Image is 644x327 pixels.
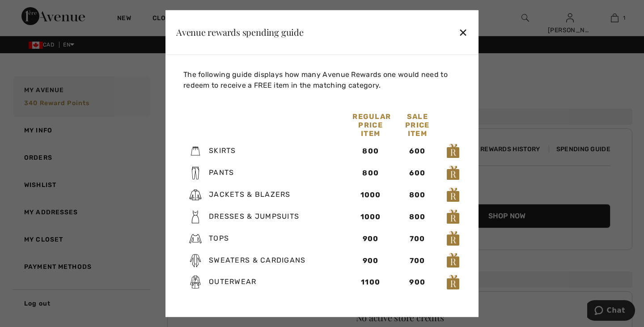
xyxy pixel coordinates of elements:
[446,274,460,290] img: loyalty_logo_r.svg
[352,277,389,288] div: 1100
[446,143,460,159] img: loyalty_logo_r.svg
[446,187,460,203] img: loyalty_logo_r.svg
[352,168,389,178] div: 800
[20,6,38,14] span: Chat
[209,212,299,221] span: Dresses & Jumpsuits
[399,168,436,178] div: 600
[352,233,389,244] div: 900
[183,69,464,90] p: The following guide displays how many Avenue Rewards one would need to redeem to receive a FREE i...
[209,255,306,264] span: Sweaters & Cardigans
[352,255,389,266] div: 900
[209,168,234,177] span: Pants
[352,146,389,157] div: 800
[176,28,304,37] div: Avenue rewards spending guide
[446,165,460,181] img: loyalty_logo_r.svg
[352,190,389,200] div: 1000
[209,277,257,286] span: Outerwear
[399,255,436,266] div: 700
[458,23,468,42] div: ✕
[209,146,236,155] span: Skirts
[399,212,436,222] div: 800
[394,112,441,137] div: Sale Price Item
[399,233,436,244] div: 700
[399,277,436,288] div: 900
[352,212,389,222] div: 1000
[446,252,460,268] img: loyalty_logo_r.svg
[209,234,229,242] span: Tops
[399,190,436,200] div: 800
[446,230,460,246] img: loyalty_logo_r.svg
[209,190,291,199] span: Jackets & Blazers
[399,146,436,157] div: 600
[347,112,394,137] div: Regular Price Item
[446,208,460,225] img: loyalty_logo_r.svg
